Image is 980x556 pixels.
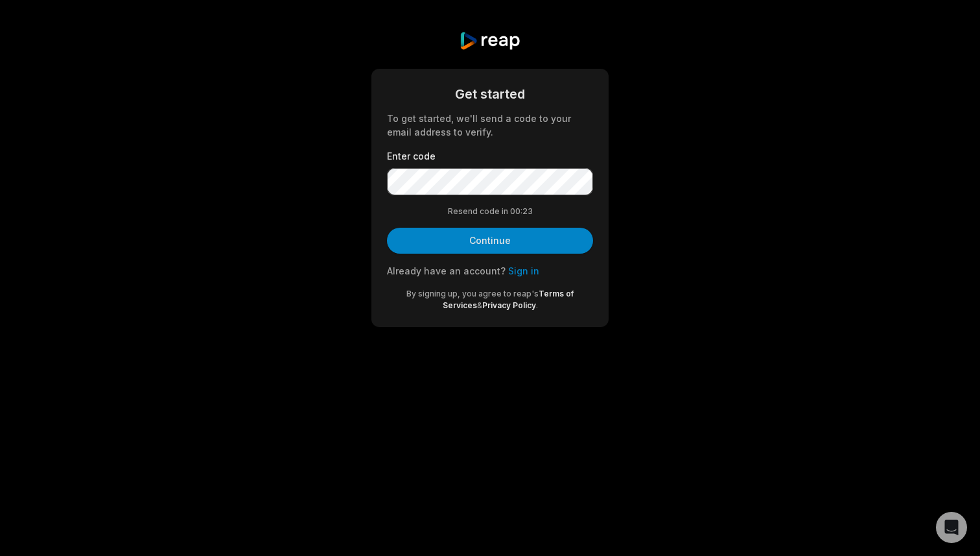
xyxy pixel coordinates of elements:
[508,265,539,276] a: Sign in
[522,206,533,217] span: 23
[936,512,967,543] div: Open Intercom Messenger
[387,228,593,254] button: Continue
[459,31,520,51] img: reap
[443,289,574,310] a: Terms of Services
[482,300,536,310] a: Privacy Policy
[387,84,593,104] div: Get started
[387,149,593,163] label: Enter code
[387,206,593,217] div: Resend code in 00:
[387,112,593,139] div: To get started, we'll send a code to your email address to verify.
[387,265,506,276] span: Already have an account?
[536,300,538,310] span: .
[477,300,482,310] span: &
[406,289,539,298] span: By signing up, you agree to reap's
